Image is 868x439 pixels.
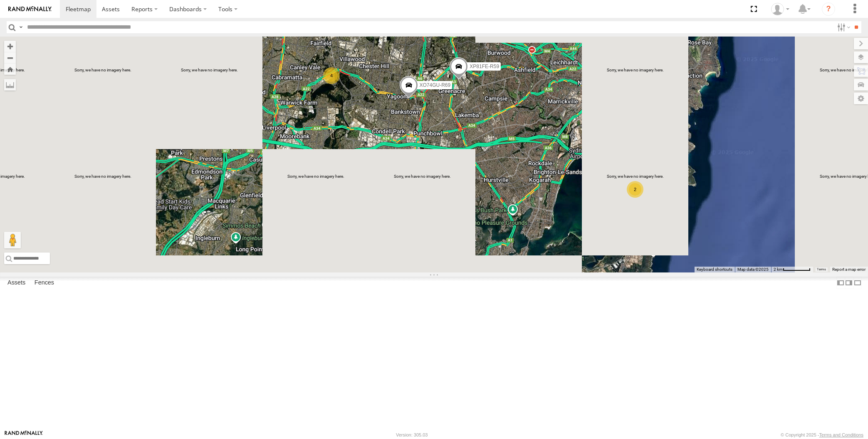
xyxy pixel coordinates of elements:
[30,277,58,289] label: Fences
[854,93,868,104] label: Map Settings
[17,21,24,33] label: Search Query
[834,21,852,33] label: Search Filter Options
[832,267,866,272] a: Report a map error
[836,277,845,289] label: Dock Summary Table to the Left
[470,64,499,70] span: XP81FE-R59
[4,52,16,64] button: Zoom out
[627,181,643,198] div: 2
[737,267,769,272] span: Map data ©2025
[845,277,853,289] label: Dock Summary Table to the Right
[697,267,732,272] button: Keyboard shortcuts
[781,432,863,437] div: © Copyright 2025 -
[4,41,16,52] button: Zoom in
[822,2,835,16] i: ?
[396,432,428,437] div: Version: 305.03
[853,277,862,289] label: Hide Summary Table
[323,67,340,84] div: 4
[3,277,30,289] label: Assets
[774,267,783,272] span: 2 km
[819,432,863,437] a: Terms and Conditions
[5,431,43,439] a: Visit our Website
[4,79,16,91] label: Measure
[817,268,826,271] a: Terms
[419,83,450,88] span: XO74GU-R69
[768,3,792,15] div: Quang MAC
[4,64,16,75] button: Zoom Home
[4,232,21,248] button: Drag Pegman onto the map to open Street View
[771,267,813,272] button: Map Scale: 2 km per 63 pixels
[8,6,52,12] img: rand-logo.svg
